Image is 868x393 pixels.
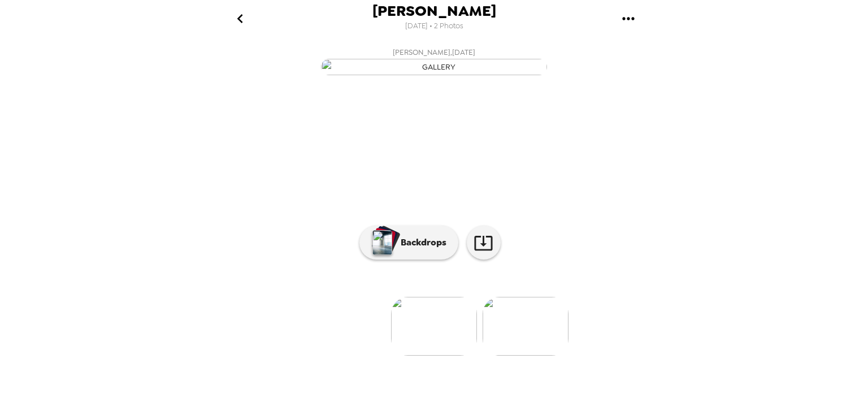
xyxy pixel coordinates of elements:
[372,3,496,19] span: [PERSON_NAME]
[391,297,477,356] img: gallery
[395,236,446,249] p: Backdrops
[321,59,547,75] img: gallery
[208,42,660,79] button: [PERSON_NAME],[DATE]
[359,226,458,260] button: Backdrops
[483,297,568,356] img: gallery
[405,19,463,34] span: [DATE] • 2 Photos
[393,46,475,59] span: [PERSON_NAME] , [DATE]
